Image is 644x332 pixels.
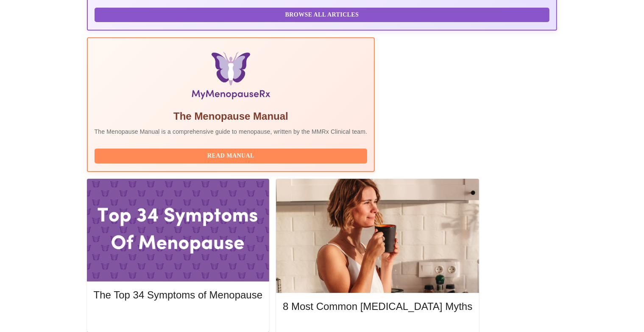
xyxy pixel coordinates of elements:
[138,52,324,103] img: Menopause Manual
[94,288,262,302] h5: The Top 34 Symptoms of Menopause
[102,312,254,322] span: Read More
[94,312,265,320] a: Read More
[95,8,550,23] button: Browse All Articles
[103,151,359,161] span: Read Manual
[103,10,541,20] span: Browse All Articles
[95,11,552,18] a: Browse All Articles
[95,110,368,123] h5: The Menopause Manual
[283,300,472,313] h5: 8 Most Common [MEDICAL_DATA] Myths
[95,127,368,136] p: The Menopause Manual is a comprehensive guide to menopause, written by the MMRx Clinical team.
[95,152,370,159] a: Read Manual
[95,149,368,163] button: Read Manual
[94,309,262,324] button: Read More
[283,324,474,332] a: Read More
